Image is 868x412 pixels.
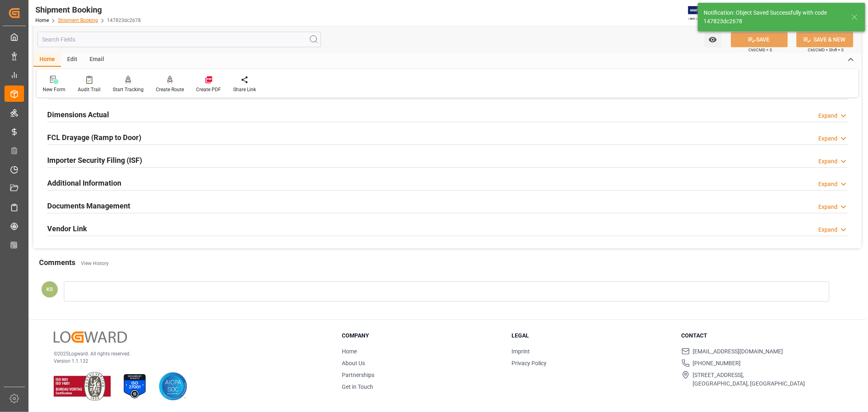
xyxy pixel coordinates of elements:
[342,372,374,378] a: Partnerships
[47,132,141,143] h2: FCL Drayage (Ramp to Door)
[233,86,256,93] div: Share Link
[818,157,837,166] div: Expand
[512,360,547,366] a: Privacy Policy
[78,86,101,93] div: Audit Trail
[43,86,66,93] div: New Form
[693,347,783,356] span: [EMAIL_ADDRESS][DOMAIN_NAME]
[47,223,87,234] h2: Vendor Link
[693,371,805,388] span: [STREET_ADDRESS], [GEOGRAPHIC_DATA], [GEOGRAPHIC_DATA]
[47,109,109,120] h2: Dimensions Actual
[688,6,716,20] img: Exertis%20JAM%20-%20Email%20Logo.jpg_1722504956.jpg
[81,261,109,266] a: View History
[58,18,98,23] a: Shipment Booking
[342,348,357,355] a: Home
[120,372,149,401] img: ISO 27001 Certification
[47,200,130,211] h2: Documents Management
[33,53,61,67] div: Home
[704,9,844,26] div: Notification: Object Saved Successfully with code 147823dc2678
[731,32,788,47] button: SAVE
[54,372,111,401] img: ISO 9001 & ISO 14001 Certification
[342,384,373,390] a: Get in Touch
[342,331,501,340] h3: Company
[808,47,844,53] span: Ctrl/CMD + Shift + S
[159,372,187,401] img: AICPA SOC
[342,360,365,366] a: About Us
[682,331,841,340] h3: Contact
[704,32,721,47] button: open menu
[54,350,321,357] p: © 2025 Logward. All rights reserved.
[47,178,121,188] h2: Additional Information
[818,203,837,211] div: Expand
[47,155,142,166] h2: Importer Security Filing (ISF)
[39,257,75,268] h2: Comments
[512,348,530,355] a: Imprint
[35,18,49,23] a: Home
[196,86,221,93] div: Create PDF
[512,331,671,340] h3: Legal
[796,32,853,47] button: SAVE & NEW
[693,359,741,368] span: [PHONE_NUMBER]
[818,134,837,143] div: Expand
[83,53,110,67] div: Email
[818,112,837,120] div: Expand
[748,47,772,53] span: Ctrl/CMD + S
[46,286,53,292] span: KS
[156,86,184,93] div: Create Route
[113,86,144,93] div: Start Tracking
[35,4,141,16] div: Shipment Booking
[61,53,83,67] div: Edit
[37,32,321,47] input: Search Fields
[818,180,837,188] div: Expand
[818,226,837,234] div: Expand
[54,331,127,343] img: Logward Logo
[54,357,321,365] p: Version 1.1.132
